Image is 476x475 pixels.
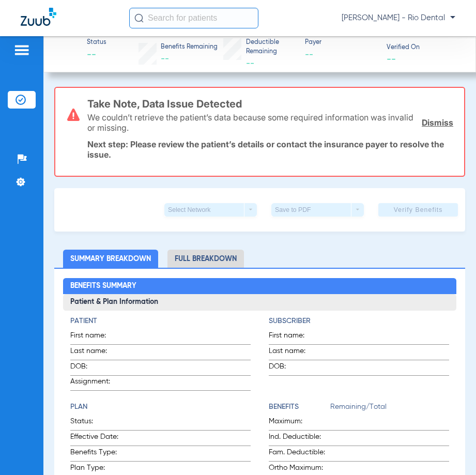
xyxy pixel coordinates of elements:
[70,416,146,430] span: Status:
[87,49,106,62] span: --
[269,416,330,430] span: Maximum:
[70,447,146,461] span: Benefits Type:
[67,109,80,121] img: error-icon
[269,447,330,461] span: Fam. Deductible:
[70,432,146,446] span: Effective Date:
[246,38,296,56] span: Deductible Remaining
[13,44,30,56] img: hamburger-icon
[269,330,319,344] span: First name:
[269,316,449,327] h4: Subscriber
[70,402,251,412] h4: Plan
[134,13,144,23] img: Search Icon
[70,346,121,360] span: Last name:
[305,49,377,62] span: --
[269,346,319,360] span: Last name:
[70,330,121,344] span: First name:
[129,8,258,28] input: Search for patients
[422,117,453,128] a: Dismiss
[305,38,377,48] span: Payer
[161,55,169,63] span: --
[269,361,319,375] span: DOB:
[63,250,158,268] li: Summary Breakdown
[161,43,218,52] span: Benefits Remaining
[87,139,453,160] p: Next step: Please review the patient’s details or contact the insurance payer to resolve the issue.
[70,376,121,390] span: Assignment:
[63,278,456,295] h2: Benefits Summary
[70,361,121,375] span: DOB:
[387,43,459,53] span: Verified On
[87,38,106,48] span: Status
[167,250,244,268] li: Full Breakdown
[269,432,330,446] span: Ind. Deductible:
[70,316,251,327] h4: Patient
[87,99,453,109] h3: Take Note, Data Issue Detected
[269,402,330,416] app-breakdown-title: Benefits
[269,402,330,412] h4: Benefits
[87,112,414,133] p: We couldn’t retrieve the patient’s data because some required information was invalid or missing.
[63,294,456,311] h3: Patient & Plan Information
[387,53,396,64] span: --
[246,59,254,68] span: --
[330,402,449,416] span: Remaining/Total
[342,13,455,23] span: [PERSON_NAME] - Rio Dental
[21,8,56,26] img: Zuub Logo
